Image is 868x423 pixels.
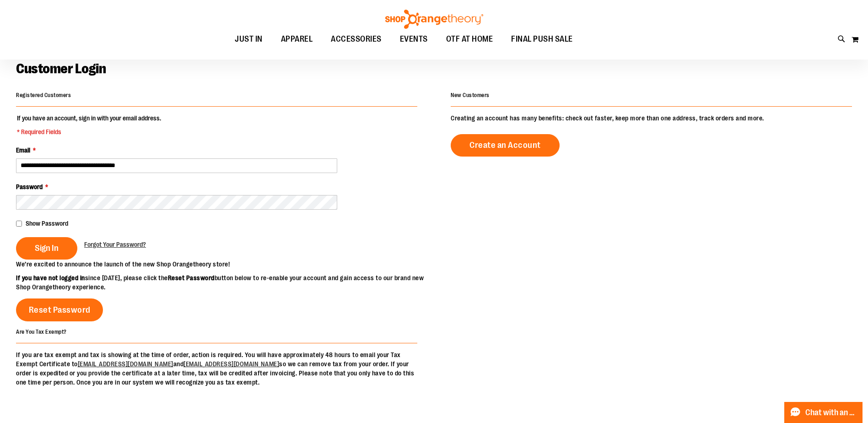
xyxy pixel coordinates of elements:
[16,329,67,335] strong: Are You Tax Exempt?
[331,29,382,49] span: ACCESSORIES
[281,29,313,49] span: APPAREL
[16,260,434,269] p: We’re excited to announce the launch of the new Shop Orangetheory store!
[226,29,272,50] a: JUST IN
[16,183,43,190] span: Password
[805,408,857,417] span: Chat with an Expert
[29,305,91,315] span: Reset Password
[16,61,106,76] span: Customer Login
[511,29,573,49] span: FINAL PUSH SALE
[451,134,560,157] a: Create an Account
[78,360,173,368] a: [EMAIL_ADDRESS][DOMAIN_NAME]
[322,29,391,50] a: ACCESSORIES
[26,220,68,227] span: Show Password
[384,10,485,29] img: Shop Orangetheory
[16,237,77,260] button: Sign In
[84,240,146,249] a: Forgot Your Password?
[168,274,215,282] strong: Reset Password
[84,241,146,248] span: Forgot Your Password?
[183,360,279,368] a: [EMAIL_ADDRESS][DOMAIN_NAME]
[16,146,30,154] span: Email
[446,29,493,49] span: OTF AT HOME
[451,114,852,123] p: Creating an account has many benefits: check out faster, keep more than one address, track orders...
[16,274,85,282] strong: If you have not logged in
[272,29,322,50] a: APPAREL
[16,350,417,387] p: If you are tax exempt and tax is showing at the time of order, action is required. You will have ...
[451,92,490,98] strong: New Customers
[437,29,502,50] a: OTF AT HOME
[16,114,162,136] legend: If you have an account, sign in with your email address.
[35,243,59,253] span: Sign In
[16,92,71,98] strong: Registered Customers
[16,298,103,321] a: Reset Password
[17,127,161,136] span: * Required Fields
[391,29,437,50] a: EVENTS
[469,140,541,150] span: Create an Account
[784,402,863,423] button: Chat with an Expert
[16,273,434,292] p: since [DATE], please click the button below to re-enable your account and gain access to our bran...
[235,29,263,49] span: JUST IN
[400,29,428,49] span: EVENTS
[502,29,582,50] a: FINAL PUSH SALE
